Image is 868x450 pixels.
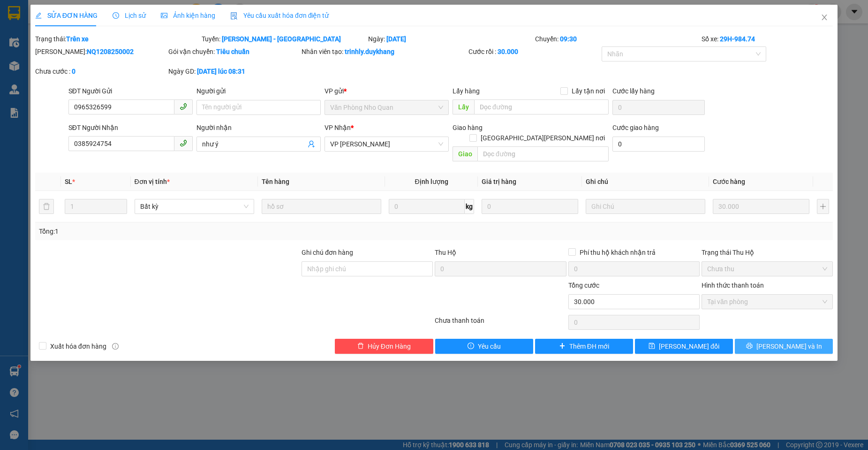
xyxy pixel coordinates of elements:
div: Gói vận chuyển: [168,46,300,57]
div: [PERSON_NAME]: [35,46,166,57]
span: Lấy tận nơi [568,86,609,96]
span: Định lượng [415,178,448,185]
span: Yêu cầu xuất hóa đơn điện tử [230,12,329,19]
span: Giao hàng [453,124,483,131]
span: Giao [453,146,477,161]
span: SL [65,178,72,185]
button: exclamation-circleYêu cầu [435,339,533,354]
div: Nhân viên tạo: [302,46,466,57]
b: [DATE] lúc 08:31 [197,68,245,75]
span: clock-circle [113,12,119,19]
span: printer [746,343,753,350]
b: Trên xe [66,35,89,43]
div: SĐT Người Gửi [68,86,193,96]
span: Tổng cước [568,282,599,289]
span: Tại văn phòng [707,295,827,309]
span: exclamation-circle [468,343,474,350]
div: SĐT Người Nhận [68,122,193,133]
span: Văn Phòng Nho Quan [330,100,443,114]
b: 09:30 [560,35,577,43]
span: Giá trị hàng [482,178,516,185]
b: 30.000 [498,48,518,55]
div: Trạng thái Thu Hộ [702,247,833,258]
b: [PERSON_NAME] - [GEOGRAPHIC_DATA] [222,35,341,43]
label: Hình thức thanh toán [702,282,764,289]
div: Chưa cước : [35,66,166,76]
input: Dọc đường [474,99,609,114]
div: Người gửi [196,86,321,96]
span: user-add [308,140,315,148]
th: Ghi chú [582,173,709,191]
span: close [821,14,828,21]
span: Thêm ĐH mới [569,341,609,351]
span: info-circle [112,343,119,350]
input: 0 [713,199,809,214]
b: 0 [72,68,75,75]
span: Bất kỳ [140,199,249,214]
span: Cước hàng [713,178,745,185]
label: Ghi chú đơn hàng [302,249,353,256]
span: [PERSON_NAME] và In [756,341,822,351]
span: Lấy [453,99,474,114]
span: kg [465,199,474,214]
span: Xuất hóa đơn hàng [46,341,110,351]
button: plus [817,199,829,214]
span: phone [180,139,187,147]
span: Phí thu hộ khách nhận trả [576,247,659,258]
button: printer[PERSON_NAME] và In [735,339,833,354]
b: Gửi khách hàng [88,60,176,72]
div: Ngày GD: [168,66,300,76]
label: Cước giao hàng [612,124,659,131]
input: Ghi chú đơn hàng [302,261,433,276]
input: VD: Bàn, Ghế [262,199,381,214]
label: Cước lấy hàng [612,87,655,95]
b: Tiêu chuẩn [216,48,249,55]
img: logo.jpg [12,12,59,59]
button: save[PERSON_NAME] đổi [635,339,733,354]
button: deleteHủy Đơn Hàng [335,339,433,354]
div: Trạng thái: [34,34,201,44]
input: Cước giao hàng [612,137,705,152]
div: Cước rồi : [468,46,600,57]
b: 29H-984.74 [720,35,755,43]
div: VP gửi [325,86,449,96]
div: Số xe: [701,34,834,44]
input: Cước lấy hàng [612,100,705,115]
li: Hotline: 19003086 [52,46,213,58]
div: Tổng: 1 [39,226,335,236]
span: Chưa thu [707,262,827,276]
span: [GEOGRAPHIC_DATA][PERSON_NAME] nơi [477,133,609,143]
b: [DATE] [386,35,406,43]
b: [PERSON_NAME] Limousine [65,11,199,23]
input: Dọc đường [477,146,609,161]
span: Lịch sử [113,12,146,19]
div: Chuyến: [534,34,701,44]
span: Yêu cầu [478,341,501,351]
button: Close [811,5,838,31]
input: 0 [482,199,578,214]
span: Lấy hàng [453,87,480,95]
div: Chưa thanh toán [434,315,567,332]
span: Tên hàng [262,178,289,185]
div: Tuyến: [201,34,367,44]
span: SỬA ĐƠN HÀNG [35,12,98,19]
div: Người nhận [196,122,321,133]
span: phone [180,103,187,110]
span: Thu Hộ [435,249,456,256]
span: delete [357,343,364,350]
span: picture [161,12,167,19]
span: save [649,343,655,350]
span: edit [35,12,42,19]
div: Ngày: [367,34,534,44]
b: NQ1208250002 [87,48,134,55]
li: Số 2 [PERSON_NAME], [GEOGRAPHIC_DATA][PERSON_NAME] [52,23,213,46]
b: trinhly.duykhang [345,48,394,55]
span: Ảnh kiện hàng [161,12,215,19]
img: icon [230,12,238,20]
span: VP Nhận [325,124,351,131]
input: Ghi Chú [586,199,705,214]
span: Hủy Đơn Hàng [368,341,411,351]
span: plus [559,343,566,350]
span: Đơn vị tính [135,178,170,185]
button: plusThêm ĐH mới [535,339,633,354]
